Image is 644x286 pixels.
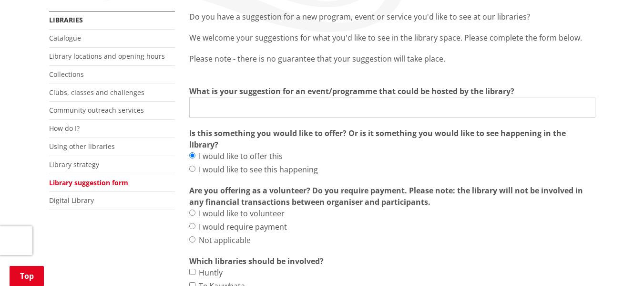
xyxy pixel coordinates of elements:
a: Clubs, classes and challenges [49,88,144,97]
a: Using other libraries [49,142,115,151]
a: Digital Library [49,196,94,205]
a: Community outreach services [49,106,144,115]
p: We welcome your suggestions for what you'd like to see in the library space. Please complete the ... [189,32,595,43]
label: What is your suggestion for an event/programme that could be hosted by the library? [189,85,514,97]
a: Top [10,266,44,286]
p: Do you have a suggestion for a new program, event or service you'd like to see at our libraries? [189,11,595,22]
a: Libraries [49,15,83,24]
strong: Which libraries should be involved? [189,255,324,267]
a: Library locations and opening hours [49,52,165,61]
label: I would require payment [199,221,287,233]
a: Catalogue [49,33,81,42]
label: I would like to volunteer [199,208,285,219]
label: I would like to see this happening [199,164,318,175]
a: How do I? [49,124,80,133]
a: Library strategy [49,160,99,169]
strong: Are you offering as a volunteer? Do you require payment. Please note: the library will not be inv... [189,185,595,208]
label: Not applicable [199,234,251,246]
label: Huntly [199,267,223,278]
a: Library suggestion form [49,178,128,187]
iframe: Messenger Launcher [600,246,634,280]
p: Please note - there is no guarantee that your suggestion will take place. [189,53,595,76]
a: Collections [49,70,84,79]
strong: Is this something you would like to offer? Or is it something you would like to see happening in ... [189,127,595,150]
label: I would like to offer this [199,150,283,162]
